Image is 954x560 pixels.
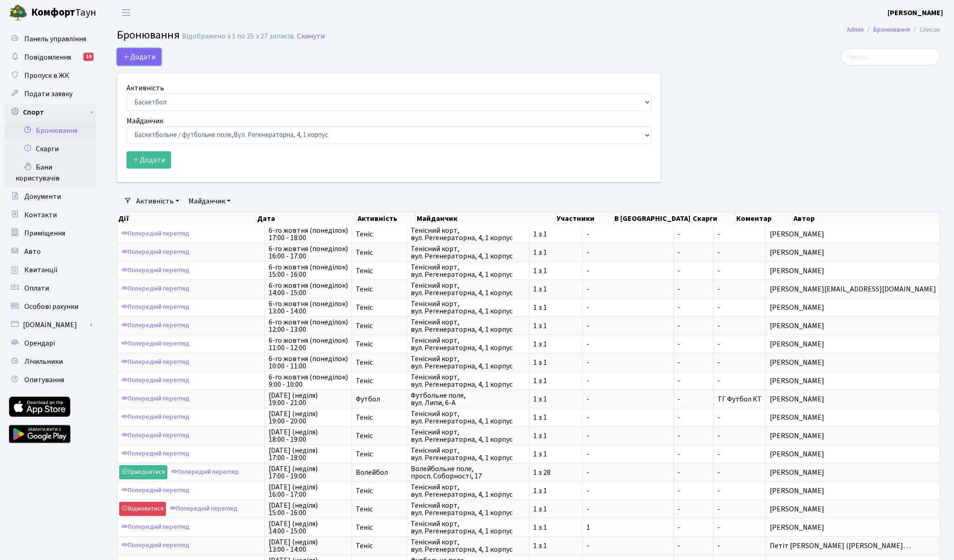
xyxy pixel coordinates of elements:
[586,469,670,476] span: -
[119,520,192,534] a: Попередній перегляд
[533,267,579,275] span: 1 з 1
[678,542,710,549] span: -
[115,5,138,20] button: Переключити навігацію
[269,410,348,425] span: [DATE] (неділя) 19:00 - 20:00
[119,264,192,278] a: Попередній перегляд
[356,304,403,311] span: Теніс
[411,318,525,333] span: Тенісний корт, вул. Регенераторна, 4, 1 корпус
[119,337,192,351] a: Попередній перегляд
[586,377,670,384] span: -
[117,27,180,43] span: Бронювання
[5,85,96,103] a: Подати заявку
[770,359,936,366] span: [PERSON_NAME]
[119,318,192,333] a: Попередній перегляд
[770,322,936,329] span: [PERSON_NAME]
[692,212,736,225] th: Скарги
[5,316,96,334] a: [DOMAIN_NAME]
[132,193,183,209] a: Активність
[9,4,28,22] img: logo.png
[24,52,71,62] span: Повідомлення
[269,502,348,516] span: [DATE] (неділя) 15:00 - 16:00
[678,524,710,531] span: -
[119,410,192,424] a: Попередній перегляд
[269,245,348,260] span: 6-го жовтня (понеділок) 16:00 - 17:00
[533,395,579,403] span: 1 з 1
[678,231,710,238] span: -
[586,414,670,421] span: -
[416,212,556,225] th: Майданчик
[269,392,348,406] span: [DATE] (неділя) 19:00 - 21:00
[586,395,670,403] span: -
[717,504,720,514] span: -
[678,487,710,494] span: -
[613,212,692,225] th: В [GEOGRAPHIC_DATA]
[356,377,403,384] span: Теніс
[24,228,65,238] span: Приміщення
[5,66,96,85] a: Пропуск в ЖК
[411,483,525,498] span: Тенісний корт, вул. Регенераторна, 4, 1 корпус
[717,266,720,276] span: -
[182,32,295,41] div: Відображено з 1 по 25 з 27 записів.
[269,538,348,553] span: [DATE] (неділя) 13:00 - 14:00
[411,538,525,553] span: Тенісний корт, вул. Регенераторна, 4, 1 корпус
[356,267,403,275] span: Теніс
[117,48,161,66] button: Додати
[24,357,63,367] span: Лічильники
[533,340,579,348] span: 1 з 1
[586,285,670,293] span: -
[847,25,864,34] a: Admin
[24,210,57,220] span: Контакти
[717,394,762,404] span: ТГ Футбол КТ
[586,304,670,311] span: -
[5,334,96,352] a: Орендарі
[117,212,256,225] th: Дії
[533,450,579,458] span: 1 з 1
[770,304,936,311] span: [PERSON_NAME]
[770,542,936,549] span: Петіт [PERSON_NAME] ([PERSON_NAME]…
[586,322,670,329] span: -
[678,505,710,513] span: -
[5,224,96,242] a: Приміщення
[586,267,670,275] span: -
[119,428,192,443] a: Попередній перегляд
[269,337,348,351] span: 6-го жовтня (понеділок) 11:00 - 12:00
[356,524,403,531] span: Теніс
[770,450,936,458] span: [PERSON_NAME]
[119,538,192,553] a: Попередній перегляд
[411,447,525,461] span: Тенісний корт, вул. Регенераторна, 4, 1 корпус
[533,322,579,329] span: 1 з 1
[717,467,720,478] span: -
[770,524,936,531] span: [PERSON_NAME]
[678,322,710,329] span: -
[586,249,670,256] span: -
[770,469,936,476] span: [PERSON_NAME]
[717,522,720,533] span: -
[586,542,670,549] span: -
[356,414,403,421] span: Теніс
[873,25,910,34] a: Бронювання
[411,520,525,535] span: Тенісний корт, вул. Регенераторна, 4, 1 корпус
[5,48,96,66] a: Повідомлення14
[586,524,670,531] span: 1
[269,428,348,443] span: [DATE] (неділя) 18:00 - 19:00
[717,449,720,459] span: -
[533,359,579,366] span: 1 з 1
[269,300,348,315] span: 6-го жовтня (понеділок) 13:00 - 14:00
[678,414,710,421] span: -
[411,337,525,351] span: Тенісний корт, вул. Регенераторна, 4, 1 корпус
[31,5,96,21] span: Таун
[269,520,348,535] span: [DATE] (неділя) 14:00 - 15:00
[770,249,936,256] span: [PERSON_NAME]
[24,302,78,312] span: Особові рахунки
[717,339,720,349] span: -
[533,432,579,439] span: 1 з 1
[678,249,710,256] span: -
[411,465,525,480] span: Волейбольне поле, просп. Соборності, 17
[717,376,720,386] span: -
[24,375,64,385] span: Опитування
[5,352,96,371] a: Лічильники
[411,282,525,296] span: Тенісний корт, вул. Регенераторна, 4, 1 корпус
[269,483,348,498] span: [DATE] (неділя) 16:00 - 17:00
[269,264,348,278] span: 6-го жовтня (понеділок) 15:00 - 16:00
[411,392,525,406] span: Футбольне поле, вул. Липи, 6-А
